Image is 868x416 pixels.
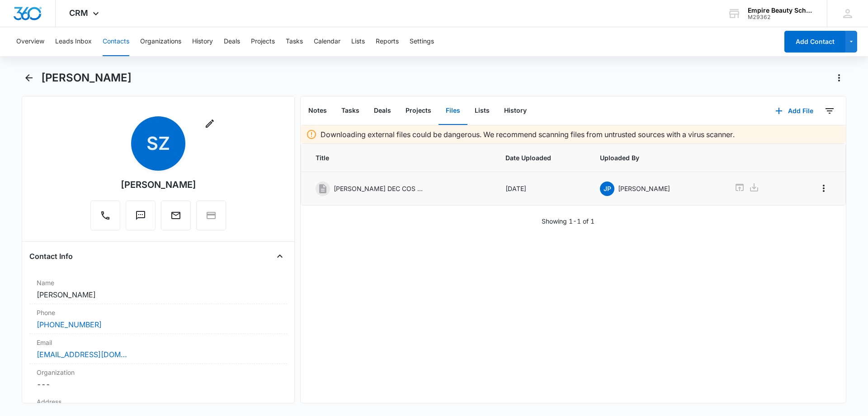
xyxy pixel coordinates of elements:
button: Call [90,201,120,230]
button: Overview [16,27,44,56]
button: Lists [467,97,497,125]
button: Email [161,201,191,230]
button: Calendar [314,27,340,56]
div: Email[EMAIL_ADDRESS][DOMAIN_NAME] [29,334,287,364]
div: [PERSON_NAME] [121,178,196,191]
button: Lists [351,27,365,56]
td: [DATE] [495,172,590,206]
label: Organization [37,368,280,377]
button: Tasks [286,27,303,56]
button: Notes [301,97,334,125]
label: Address [37,397,280,406]
a: Text [126,215,156,222]
label: Email [37,338,280,347]
button: Deals [224,27,240,56]
button: Close [273,249,287,263]
button: Overflow Menu [816,181,831,196]
button: Actions [832,71,846,85]
p: [PERSON_NAME] DEC COS 2025.pdf [334,184,424,193]
button: Settings [410,27,434,56]
button: Organizations [140,27,181,56]
button: Contacts [103,27,129,56]
a: [EMAIL_ADDRESS][DOMAIN_NAME] [37,349,127,360]
div: account name [748,7,814,14]
button: Add File [766,100,822,122]
label: Phone [37,308,280,317]
p: Showing 1-1 of 1 [542,216,594,226]
button: History [497,97,534,125]
span: Uploaded By [600,153,712,163]
a: Call [90,215,120,222]
button: Text [126,201,156,230]
span: Date Uploaded [505,153,579,163]
span: JP [600,182,614,196]
h1: [PERSON_NAME] [41,71,132,85]
h4: Contact Info [29,251,73,262]
button: Filters [822,104,837,118]
button: Leads Inbox [55,27,92,56]
dd: --- [37,379,280,390]
button: Reports [376,27,399,56]
div: Phone[PHONE_NUMBER] [29,304,287,334]
label: Name [37,278,280,287]
a: Email [161,215,191,222]
p: Downloading external files could be dangerous. We recommend scanning files from untrusted sources... [321,129,735,140]
button: Files [439,97,467,125]
button: Add Contact [784,31,845,53]
span: CRM [69,8,88,18]
span: Title [316,153,484,163]
button: Back [22,71,36,85]
button: Projects [251,27,275,56]
button: Tasks [334,97,367,125]
div: Organization--- [29,364,287,393]
button: Deals [367,97,398,125]
button: Projects [398,97,439,125]
div: Name[PERSON_NAME] [29,274,287,304]
span: SZ [131,116,185,171]
p: [PERSON_NAME] [618,184,670,193]
dd: [PERSON_NAME] [37,289,280,300]
button: History [192,27,213,56]
div: account id [748,14,814,20]
a: [PHONE_NUMBER] [37,319,102,330]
